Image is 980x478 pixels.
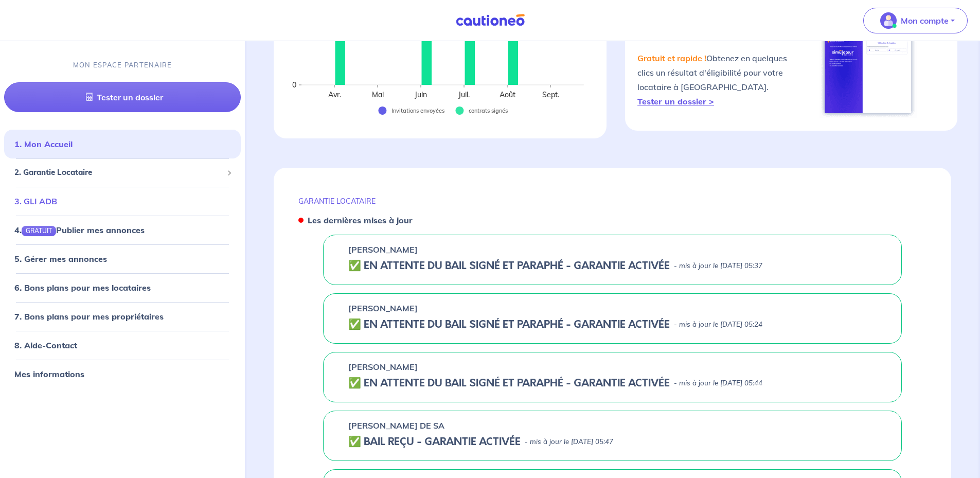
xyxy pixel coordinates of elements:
[348,260,670,272] h5: ✅️️️ EN ATTENTE DU BAIL SIGNÉ ET PARAPHÉ - GARANTIE ACTIVÉE
[4,249,241,269] div: 5. Gérer mes annonces
[542,90,559,99] text: Sept.
[348,436,521,448] h5: ✅ BAIL REÇU - GARANTIE ACTIVÉE
[348,318,877,331] div: state: CONTRACT-SIGNED, Context: NOT-LESSOR,IS-GL-CAUTION
[414,90,427,99] text: Juin
[4,191,241,211] div: 3. GLI ADB
[348,302,418,314] p: [PERSON_NAME]
[4,134,241,154] div: 1. Mon Accueil
[901,14,949,27] p: Mon compte
[637,53,706,63] em: Gratuit et rapide !
[14,311,164,322] a: 7. Bons plans pour mes propriétaires
[348,260,877,272] div: state: CONTRACT-SIGNED, Context: NOT-LESSOR,IS-GL-CAUTION
[4,277,241,298] div: 6. Bons plans pour mes locataires
[452,14,529,27] img: Cautioneo
[14,254,107,264] a: 5. Gérer mes annonces
[674,320,762,330] p: - mis à jour le [DATE] 05:24
[637,96,714,107] a: Tester un dossier >
[4,220,241,240] div: 4.GRATUITPublier mes annonces
[14,196,57,206] a: 3. GLI ADB
[4,364,241,384] div: Mes informations
[14,139,73,149] a: 1. Mon Accueil
[348,318,670,331] h5: ✅️️️ EN ATTENTE DU BAIL SIGNÉ ET PARAPHÉ - GARANTIE ACTIVÉE
[292,80,296,90] text: 0
[348,377,877,390] div: state: CONTRACT-SIGNED, Context: NOT-LESSOR,IS-GL-CAUTION
[674,261,762,271] p: - mis à jour le [DATE] 05:37
[525,437,613,447] p: - mis à jour le [DATE] 05:47
[819,28,917,118] img: simulateur.png
[348,361,418,373] p: [PERSON_NAME]
[14,167,223,179] span: 2. Garantie Locataire
[4,82,241,112] a: Tester un dossier
[14,340,77,350] a: 8. Aide-Contact
[73,60,172,70] p: MON ESPACE PARTENAIRE
[328,90,341,99] text: Avr.
[4,335,241,356] div: 8. Aide-Contact
[674,378,762,388] p: - mis à jour le [DATE] 05:44
[863,8,968,33] button: illu_account_valid_menu.svgMon compte
[348,419,444,432] p: [PERSON_NAME] DE SA
[500,90,515,99] text: Août
[637,51,791,109] p: Obtenez en quelques clics un résultat d'éligibilité pour votre locataire à [GEOGRAPHIC_DATA].
[348,436,877,448] div: state: CONTRACT-VALIDATED, Context: NOT-LESSOR,IS-GL-CAUTION
[298,197,926,206] p: GARANTIE LOCATAIRE
[4,163,241,183] div: 2. Garantie Locataire
[4,306,241,327] div: 7. Bons plans pour mes propriétaires
[14,225,145,235] a: 4.GRATUITPublier mes annonces
[348,243,418,256] p: [PERSON_NAME]
[880,12,897,29] img: illu_account_valid_menu.svg
[308,215,413,225] strong: Les dernières mises à jour
[14,369,84,379] a: Mes informations
[372,90,384,99] text: Mai
[348,377,670,390] h5: ✅️️️ EN ATTENTE DU BAIL SIGNÉ ET PARAPHÉ - GARANTIE ACTIVÉE
[458,90,470,99] text: Juil.
[14,282,151,293] a: 6. Bons plans pour mes locataires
